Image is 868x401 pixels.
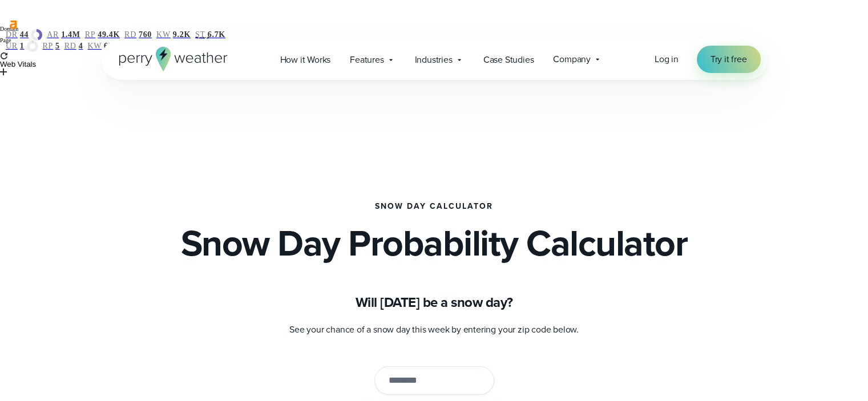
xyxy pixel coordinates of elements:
span: How it Works [280,53,331,67]
a: rd760 [124,30,152,39]
a: kw9.2K [156,30,191,39]
h1: Snow Day Calculator [375,202,493,211]
span: 44 [20,30,29,39]
span: ar [47,30,59,39]
a: Try it free [697,46,761,73]
a: rp49.4K [85,30,120,39]
span: rp [85,30,96,39]
a: dr44 [6,29,42,40]
a: ar1.4M [47,30,80,39]
a: Case Studies [474,48,544,71]
span: Try it free [710,52,747,66]
h2: Snow Day Probability Calculator [181,225,688,261]
a: st6.7K [195,30,225,39]
span: Industries [415,53,453,67]
span: Features [350,53,383,67]
span: 760 [139,30,152,39]
span: Case Studies [483,53,534,67]
span: Company [553,52,591,66]
a: Log in [655,52,679,66]
span: 49.4K [98,30,120,39]
span: 1.4M [61,30,80,39]
h1: Will [DATE] be a snow day? [158,293,710,311]
span: 6.7K [208,30,225,39]
a: How it Works [271,48,341,71]
p: See your chance of a snow day this week by entering your zip code below. [158,323,710,337]
span: 9.2K [173,30,191,39]
span: rd [124,30,136,39]
span: st [195,30,205,39]
span: Log in [655,52,679,66]
span: kw [156,30,171,39]
span: dr [6,30,18,39]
